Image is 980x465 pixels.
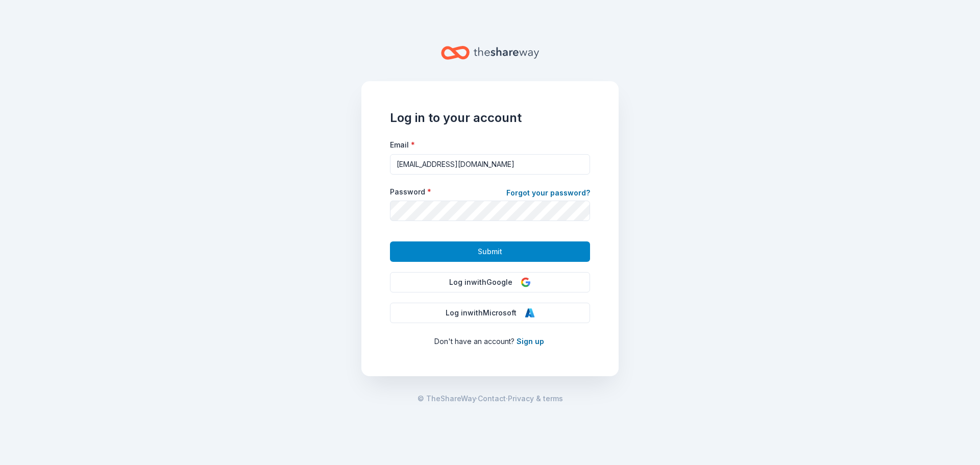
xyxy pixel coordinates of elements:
span: © TheShareWay [418,394,476,403]
a: Privacy & terms [508,393,563,405]
button: Log inwithMicrosoft [390,303,590,323]
button: Submit [390,241,590,262]
span: Submit [478,246,502,258]
a: Sign up [517,337,544,346]
span: · · [418,393,563,405]
img: Google Logo [521,277,531,287]
a: Home [441,41,539,65]
label: Email [390,140,415,150]
span: Don ' t have an account? [434,337,514,346]
label: Password [390,187,431,197]
h1: Log in to your account [390,110,590,126]
a: Forgot your password? [506,187,590,201]
img: Microsoft Logo [525,308,535,318]
a: Contact [478,393,506,405]
button: Log inwithGoogle [390,272,590,292]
